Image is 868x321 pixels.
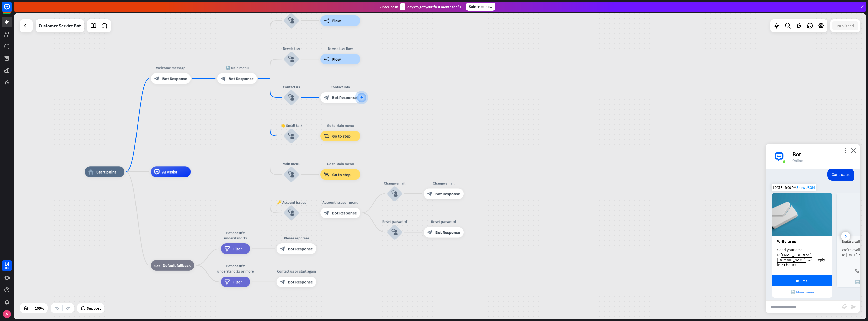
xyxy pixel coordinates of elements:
[772,184,816,191] div: [DATE] 4:00 PM
[288,210,294,216] i: block_user_input
[273,268,320,274] div: Contact us or start again
[213,65,261,70] div: 🔙 Main menu
[378,3,462,10] div: Subscribe in days to get your first month for $1
[232,246,242,251] span: Filter
[273,235,320,241] div: Please rephrase
[427,230,432,235] i: block_bot_response
[147,65,195,70] div: Welcome message
[316,123,364,128] div: Go to Main menu
[280,279,285,284] i: block_bot_response
[288,94,294,101] i: block_user_input
[316,161,364,166] div: Go to Main menu
[4,2,19,17] button: Open LiveChat chat widget
[420,219,468,224] div: Reset password
[332,56,341,62] span: Flow
[288,17,294,24] i: block_user_input
[88,169,94,175] i: home_2
[332,18,341,23] span: Flow
[288,171,294,178] i: block_user_input
[827,168,854,181] div: Contact us
[276,161,307,166] div: Main menu
[775,290,830,294] div: 🔙 Main menu
[400,3,405,10] div: 3
[379,219,411,224] div: Reset password
[777,247,827,267] div: Send your email to - we'll reply in 24 hours.
[324,18,330,23] i: builder_tree
[391,190,398,197] i: block_user_input
[332,133,351,139] span: Go to step
[842,304,847,309] i: block_attachment
[316,84,364,90] div: Contact info
[288,56,294,62] i: block_user_input
[332,172,351,177] span: Go to step
[427,191,432,196] i: block_bot_response
[843,148,848,153] i: more_vert
[4,262,9,266] div: 14
[217,230,254,241] div: Bot doesn't understand 1x
[224,279,230,284] i: filter
[288,246,313,251] span: Bot Response
[851,304,857,310] i: send
[276,123,307,128] div: 👋 Small talk
[796,185,815,190] span: Show JSON
[162,169,177,175] span: AI Assist
[316,200,364,205] div: Account issues - menu
[162,263,191,268] span: Default fallback
[162,76,187,81] span: Bot Response
[851,148,856,153] i: close
[435,230,460,235] span: Bot Response
[288,279,313,284] span: Bot Response
[276,200,307,205] div: 🔑 Account issues
[466,3,495,11] div: Subscribe now
[4,266,9,270] div: days
[87,304,101,312] span: Support
[221,76,226,81] i: block_bot_response
[154,76,160,81] i: block_bot_response
[332,95,357,100] span: Bot Response
[379,180,411,186] div: Change email
[288,133,294,139] i: block_user_input
[217,263,254,274] div: Bot doesn't understand 2x or more
[276,46,307,51] div: Newsletter
[324,133,330,139] i: block_goto
[39,19,81,32] div: Customer Service Bot
[435,191,460,196] span: Bot Response
[332,210,357,215] span: Bot Response
[420,180,468,186] div: Change email
[224,246,230,251] i: filter
[777,239,827,244] div: Write to us
[316,46,364,51] div: Newsletter flow
[280,246,285,251] i: block_bot_response
[832,21,858,30] button: Published
[276,84,307,90] div: Contact us
[33,304,46,312] div: 105%
[232,279,242,284] span: Filter
[229,76,254,81] span: Bot Response
[775,278,830,283] div: 📨 Email
[96,169,116,175] span: Start point
[324,210,329,215] i: block_bot_response
[391,229,398,235] i: block_user_input
[324,172,330,177] i: block_goto
[777,252,812,262] a: [EMAIL_ADDRESS][DOMAIN_NAME]
[324,56,330,62] i: builder_tree
[324,95,329,100] i: block_bot_response
[2,260,12,271] a: 14 days
[792,158,854,163] div: Online
[154,263,160,268] i: block_fallback
[792,150,854,158] div: Bot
